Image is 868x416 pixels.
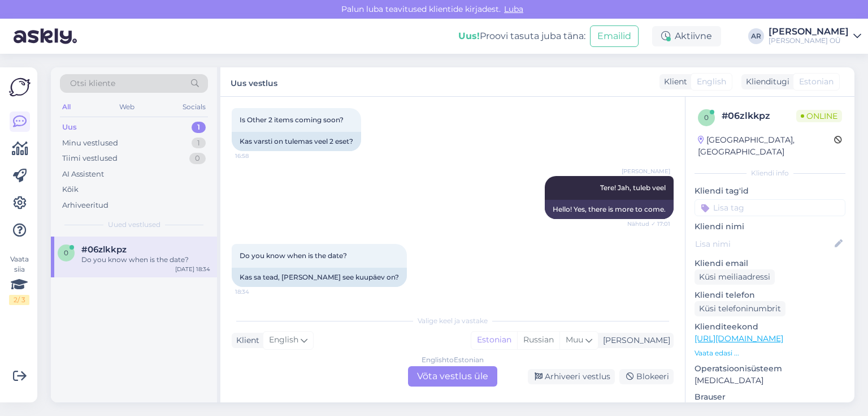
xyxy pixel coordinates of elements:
[62,138,118,149] div: Minu vestlused
[62,122,77,133] div: Uus
[180,100,208,114] div: Socials
[192,138,206,149] div: 1
[695,375,845,387] p: [MEDICAL_DATA]
[232,268,407,287] div: Kas sa tead, [PERSON_NAME] see kuupäev on?
[422,355,484,365] div: English to Estonian
[695,363,845,375] p: Operatsioonisüsteem
[566,334,583,345] span: Muu
[659,76,687,88] div: Klient
[175,265,210,273] div: [DATE] 18:34
[240,251,347,260] span: Do you know when is the date?
[695,221,845,233] p: Kliendi nimi
[769,27,861,45] a: [PERSON_NAME][PERSON_NAME] OÜ
[698,134,834,158] div: [GEOGRAPHIC_DATA], [GEOGRAPHIC_DATA]
[704,113,709,122] span: 0
[769,27,849,36] div: [PERSON_NAME]
[748,28,764,44] div: AR
[695,348,845,358] p: Vaata edasi ...
[695,168,845,178] div: Kliendi info
[232,334,259,346] div: Klient
[695,391,845,403] p: Brauser
[528,369,615,384] div: Arhiveeri vestlus
[117,100,137,114] div: Web
[695,301,785,316] div: Küsi telefoninumbrit
[64,248,68,257] span: 0
[408,366,497,387] div: Võta vestlus üle
[60,100,73,114] div: All
[622,167,670,175] span: [PERSON_NAME]
[695,185,845,197] p: Kliendi tag'id
[235,152,277,160] span: 16:58
[545,200,674,219] div: Hello! Yes, there is more to come.
[652,26,721,46] div: Aktiivne
[501,4,527,14] span: Luba
[240,115,344,124] span: Is Other 2 items coming soon?
[796,110,842,122] span: Online
[458,31,480,41] b: Uus!
[81,255,210,265] div: Do you know when is the date?
[695,238,832,250] input: Lisa nimi
[62,153,118,164] div: Tiimi vestlused
[471,332,517,349] div: Estonian
[62,184,79,195] div: Kõik
[192,122,206,133] div: 1
[81,245,127,255] span: #06zlkkpz
[627,220,670,228] span: Nähtud ✓ 17:01
[517,332,559,349] div: Russian
[695,333,783,344] a: [URL][DOMAIN_NAME]
[695,269,775,285] div: Küsi meiliaadressi
[799,76,834,88] span: Estonian
[231,74,277,89] label: Uus vestlus
[70,78,115,89] span: Otsi kliente
[269,334,298,346] span: English
[695,258,845,269] p: Kliendi email
[232,132,361,151] div: Kas varsti on tulemas veel 2 eset?
[695,289,845,301] p: Kliendi telefon
[9,254,29,305] div: Vaata siia
[458,29,585,43] div: Proovi tasuta juba täna:
[769,36,849,45] div: [PERSON_NAME] OÜ
[235,288,277,296] span: 18:34
[232,316,674,326] div: Valige keel ja vastake
[600,183,666,192] span: Tere! Jah, tuleb veel
[62,200,108,211] div: Arhiveeritud
[722,109,796,123] div: # 06zlkkpz
[697,76,726,88] span: English
[9,295,29,305] div: 2 / 3
[189,153,206,164] div: 0
[590,25,639,47] button: Emailid
[598,334,670,346] div: [PERSON_NAME]
[62,169,104,180] div: AI Assistent
[741,76,789,88] div: Klienditugi
[695,321,845,333] p: Klienditeekond
[108,220,160,230] span: Uued vestlused
[695,199,845,216] input: Lisa tag
[619,369,674,384] div: Blokeeri
[9,76,31,98] img: Askly Logo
